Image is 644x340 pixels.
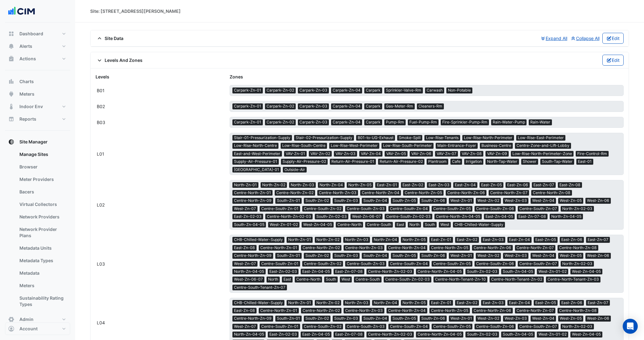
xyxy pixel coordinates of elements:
span: Centre-North-Zn-02 [301,245,341,251]
span: South-Zn-03 [333,316,360,321]
span: Plantroom [427,159,448,164]
span: Carpark-Zn-02 [265,87,296,93]
span: West-Zn-04-05 [302,222,334,227]
app-icon: Meters [8,91,14,97]
span: Fire-Control-Rm [576,151,609,157]
span: East-Zn-07-08 [334,269,364,274]
span: Carpark-Zn-01 [232,103,263,109]
span: South-Zn-04-05 [232,222,266,227]
span: South-Zn-01 [275,253,302,258]
span: West-Zn-03 [503,198,528,203]
span: Carpark-Zn-02 [265,103,296,109]
span: West-Zn-06 [585,316,611,321]
span: B01-to-UG-Exhaust [356,135,395,141]
span: Centre-North-Zn-09 [232,253,273,258]
span: VAV-Zn-01 [284,151,307,157]
span: Centre-South-Zn-04 [388,206,429,212]
span: Carpark-Zn-03 [298,87,329,93]
span: South-Zn-04-05 [501,269,535,274]
span: West [340,277,352,282]
span: Dashboard [19,31,43,37]
span: Fuel-Pump-Rm [408,119,439,125]
a: Metadata Units [14,242,70,254]
span: East-Zn-07 [586,237,610,242]
span: South-Zn-02 [304,198,330,203]
a: Network Providers [14,211,70,223]
span: Alerts [19,43,32,49]
span: South-Tap-Water [540,159,574,164]
span: South-Zn-06 [420,316,447,321]
button: Reports [5,113,70,125]
span: Meters [19,91,34,97]
span: VAV-Zn-04 [359,151,382,157]
span: Centre-North-Zn-02-03 [265,214,313,219]
span: East-Zn-08 [558,182,582,188]
span: West-Zn-02 [476,253,501,258]
button: Alerts [5,40,70,52]
span: B02 [97,104,105,109]
span: Non-Potable [446,87,472,93]
span: Site Data [96,35,123,42]
div: Open Intercom Messenger [623,319,638,334]
span: South-Zn-02-03 [465,269,499,274]
span: Centre-North-Zn-08 [531,190,572,196]
span: East-Zn-02-03 [232,214,263,219]
span: Centre-North-Zn-02-03 [366,269,414,274]
span: Centre-North-Zn-04 [387,245,427,251]
span: Centre-North-Zn-03 [317,190,358,196]
span: Reports [19,116,36,122]
span: West-Zn-04 [531,316,556,321]
span: West-Zn-07 [232,324,257,329]
span: Centre-Zone-and-Lift-Lobby [515,143,571,148]
span: Cafe [450,159,462,164]
span: VAV-Zn-03 [334,151,357,157]
span: Centre-North-Zn-07 [489,190,529,196]
span: North-Zn-04 [372,237,399,242]
span: Low-Rise-South-Perimeter [382,143,434,148]
a: Network Provider Plans [14,223,70,242]
span: South-Zn-05 [391,198,418,203]
span: VAV-Zn-05 [385,151,408,157]
span: Centre-North-Zn-09 [232,198,273,203]
span: VAV-Zn-02 [309,151,332,157]
span: North-Zn-05 [347,182,373,188]
span: Supply-Air-Pressure-01 [232,159,279,164]
app-icon: Admin [8,316,14,322]
span: South-Zn-04 [362,316,389,321]
span: Irrigation [464,159,483,164]
span: West-Zn-01 [449,198,474,203]
span: Business-Centre [480,143,513,148]
span: East-Zn-06 [560,300,584,306]
span: East-Zn-04-05 [484,214,515,219]
span: Centre-North-Zn-01 [259,308,299,313]
span: West-Zn-06 [585,198,611,203]
a: Manage Sites [14,148,70,161]
span: Cleaners-Rm [417,103,444,109]
span: Outside-Air [283,167,307,172]
span: North-Zn-02-03 [561,324,594,329]
span: North-Tap-Water [486,159,519,164]
span: Low-Rise-North-Perimeter-Zone [511,151,574,157]
span: Carpark [364,87,382,93]
button: Actions [5,52,70,65]
span: Supply-Air-Pressure-02 [281,159,328,164]
span: West-Zn-07 [232,206,257,212]
span: West-Zn-02 [476,198,501,203]
button: Site Manager [5,136,70,148]
span: West [439,222,451,227]
span: Centre-South-Zn-05 [432,324,472,329]
button: Charts [5,75,70,88]
app-icon: Charts [8,78,14,85]
span: B01 [97,88,105,93]
span: Carpark [364,119,382,125]
span: North-Zn-04 [372,300,399,306]
span: East-Zn-03 [481,300,505,306]
span: Carwash [425,87,444,93]
span: Centre-North-Zn-05 [429,308,470,313]
span: Shower [521,159,538,164]
a: Meter Providers [14,173,70,186]
app-icon: Alerts [8,43,14,49]
span: Low-Rise-East-Perimeter [516,135,565,141]
span: Rain-Water [529,119,552,125]
span: L04 [97,320,105,325]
